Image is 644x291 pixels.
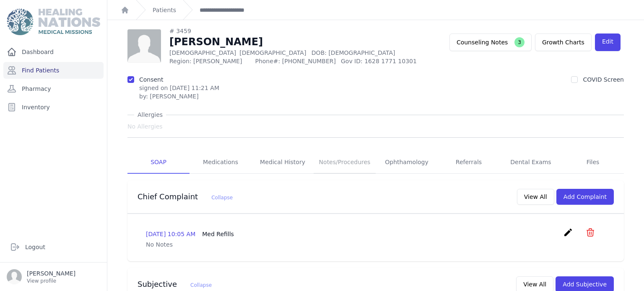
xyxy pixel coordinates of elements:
[517,189,554,205] button: View All
[535,33,592,51] a: Growth Charts
[3,99,104,116] a: Inventory
[3,80,104,97] a: Pharmacy
[27,278,75,284] p: View profile
[449,33,532,51] button: Counseling Notes3
[562,151,624,174] a: Files
[583,76,624,83] label: COVID Screen
[127,151,624,174] nav: Tabs
[190,151,252,174] a: Medications
[139,76,163,83] label: Consent
[3,44,104,60] a: Dashboard
[190,282,212,288] span: Collapse
[514,37,525,47] span: 3
[27,269,75,278] p: [PERSON_NAME]
[127,29,161,63] img: person-242608b1a05df3501eefc295dc1bc67a.jpg
[127,151,190,174] a: SOAP
[138,192,233,202] h3: Chief Complaint
[556,189,614,205] button: Add Complaint
[153,6,176,14] a: Patients
[3,62,104,79] a: Find Patients
[314,151,376,174] a: Notes/Procedures
[169,49,426,57] p: [DEMOGRAPHIC_DATA]
[169,27,426,35] div: # 3459
[376,151,438,174] a: Ophthamology
[252,151,314,174] a: Medical History
[7,269,100,284] a: [PERSON_NAME] View profile
[438,151,500,174] a: Referrals
[595,33,621,51] a: Edit
[255,57,335,65] span: Phone#: [PHONE_NUMBER]
[563,227,573,237] i: create
[138,279,212,289] h3: Subjective
[7,239,100,255] a: Logout
[202,231,234,237] span: Med Refills
[127,122,163,131] span: No Allergies
[211,195,233,201] span: Collapse
[312,49,395,56] span: DOB: [DEMOGRAPHIC_DATA]
[139,84,219,92] p: signed on [DATE] 11:21 AM
[169,57,250,65] span: Region: [PERSON_NAME]
[500,151,562,174] a: Dental Exams
[146,240,605,249] p: No Notes
[341,57,426,65] span: Gov ID: 1628 1771 10301
[169,35,426,49] h1: [PERSON_NAME]
[239,49,306,56] span: [DEMOGRAPHIC_DATA]
[563,231,575,239] a: create
[134,111,166,119] span: Allergies
[7,8,100,35] img: Medical Missions EMR
[146,230,234,238] p: [DATE] 10:05 AM
[139,92,219,100] div: by: [PERSON_NAME]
